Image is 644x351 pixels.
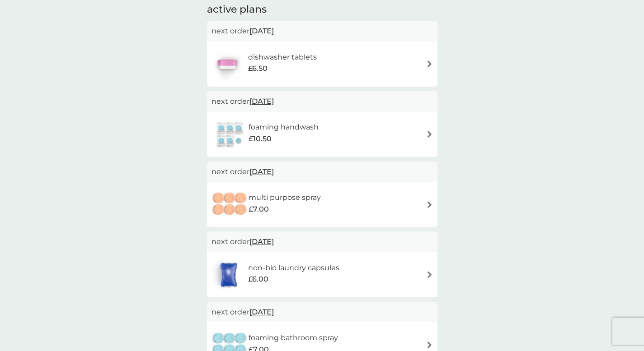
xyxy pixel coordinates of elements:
img: non-bio laundry capsules [212,259,246,291]
h6: foaming handwash [249,121,319,133]
span: £6.00 [248,273,268,285]
span: £10.50 [249,133,272,145]
img: foaming handwash [212,119,249,150]
span: £6.50 [248,63,268,74]
span: [DATE] [249,163,274,180]
h6: non-bio laundry capsules [248,262,339,274]
h6: foaming bathroom spray [249,332,338,344]
p: next order [212,306,433,318]
img: arrow right [426,201,433,208]
img: dishwasher tablets [212,48,243,80]
img: arrow right [426,271,433,278]
img: arrow right [426,131,433,138]
p: next order [212,25,433,37]
span: [DATE] [249,22,274,40]
h6: multi purpose spray [249,192,321,203]
h2: active plans [207,3,437,17]
h6: dishwasher tablets [248,51,317,63]
span: £7.00 [249,203,269,215]
img: arrow right [426,60,433,67]
span: [DATE] [249,92,274,110]
p: next order [212,96,433,107]
span: [DATE] [249,303,274,321]
img: multi purpose spray [212,189,249,220]
p: next order [212,166,433,178]
span: [DATE] [249,233,274,250]
img: arrow right [426,342,433,348]
p: next order [212,236,433,248]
